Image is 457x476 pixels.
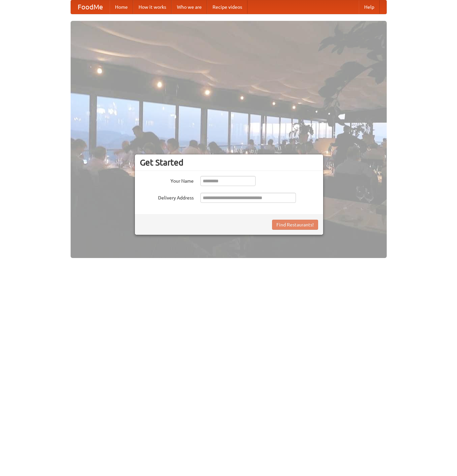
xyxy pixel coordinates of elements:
[359,0,380,14] a: Help
[133,0,172,14] a: How it works
[172,0,207,14] a: Who we are
[207,0,247,14] a: Recipe videos
[110,0,133,14] a: Home
[140,176,194,184] label: Your Name
[140,193,194,201] label: Delivery Address
[71,0,110,14] a: FoodMe
[272,220,318,230] button: Find Restaurants!
[140,157,318,168] h3: Get Started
